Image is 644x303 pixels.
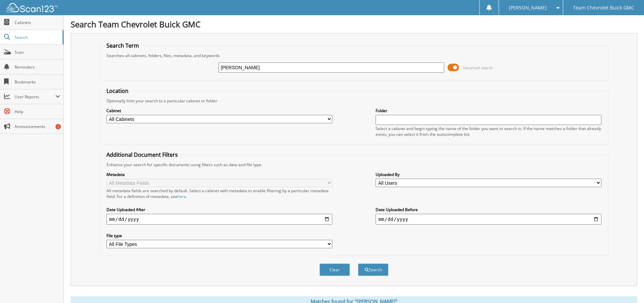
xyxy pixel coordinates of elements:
span: Bookmarks [15,79,60,85]
span: Reminders [15,64,60,70]
label: Folder [376,108,601,113]
span: Help [15,109,60,115]
button: Clear [319,263,350,276]
legend: Search Term [103,42,142,49]
span: Search [15,34,59,40]
input: end [376,214,601,225]
label: Metadata [106,172,332,177]
label: Uploaded By [376,172,601,177]
div: Select a cabinet and begin typing the name of the folder you want to search in. If the name match... [376,126,601,137]
legend: Additional Document Filters [103,151,181,158]
span: Advanced Search [463,65,493,70]
img: scan123-logo-white.svg [7,3,57,12]
a: here [177,194,186,199]
button: Search [358,263,388,276]
h1: Search Team Chevrolet Buick GMC [71,19,637,30]
span: Team Chevrolet Buick GMC [573,6,634,10]
label: Date Uploaded Before [376,207,601,212]
span: Announcements [15,124,60,129]
span: Cabinets [15,20,60,25]
label: File type [106,233,332,238]
div: 1 [55,124,61,129]
div: All metadata fields are searched by default. Select a cabinet with metadata to enable filtering b... [106,188,332,199]
input: start [106,214,332,225]
label: Date Uploaded After [106,207,332,212]
span: [PERSON_NAME] [509,6,547,10]
label: Cabinet [106,108,332,113]
div: Searches all cabinets, folders, files, metadata, and keywords [103,53,605,58]
div: Enhance your search for specific documents using filters such as date and file type. [103,162,605,168]
span: Scan [15,49,60,55]
div: Optionally limit your search to a particular cabinet or folder [103,98,605,104]
span: User Reports [15,94,55,100]
legend: Location [103,87,132,95]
